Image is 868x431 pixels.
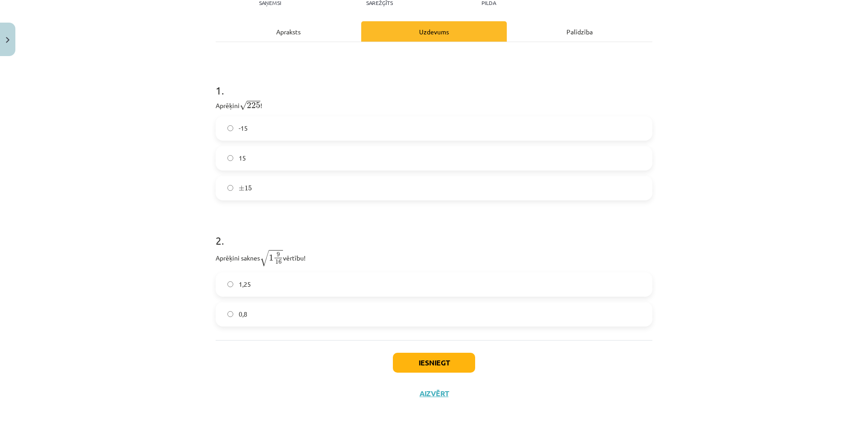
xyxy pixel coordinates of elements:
span: -15 [239,123,248,133]
div: Apraksts [216,21,361,42]
h1: 1 . [216,68,652,96]
span: 9 [277,252,280,257]
div: Palīdzība [507,21,652,42]
span: 0,8 [239,309,247,319]
p: Aprēķini ! [216,99,652,111]
span: 15 [245,185,252,191]
span: √ [240,101,247,110]
h1: 2 . [216,218,652,246]
span: 1,25 [239,279,251,289]
input: 1,25 [227,281,233,287]
input: 0,8 [227,311,233,317]
input: -15 [227,125,233,131]
span: 15 [239,153,246,163]
p: Aprēķini saknes vērtību! [216,249,652,267]
span: 1 [269,255,274,261]
button: Iesniegt [393,353,475,373]
span: √ [260,250,269,266]
span: 225 [247,102,260,109]
img: icon-close-lesson-0947bae3869378f0d4975bcd49f059093ad1ed9edebbc8119c70593378902aed.svg [6,37,9,43]
span: ± [239,185,245,191]
button: Aizvērt [417,389,451,398]
span: 16 [275,260,282,264]
div: Uzdevums [361,21,507,42]
input: 15 [227,155,233,161]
